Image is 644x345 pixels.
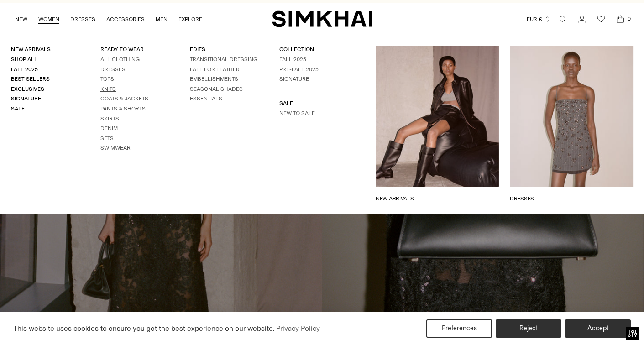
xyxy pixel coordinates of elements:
[554,10,572,28] a: Open search modal
[156,9,168,29] a: MEN
[527,9,550,29] button: EUR €
[38,9,59,29] a: WOMEN
[15,9,27,29] a: NEW
[611,10,629,28] a: Open cart modal
[275,322,321,335] a: Privacy Policy (opens in a new tab)
[13,324,275,333] span: This website uses cookies to ensure you get the best experience on our website.
[272,10,372,28] a: SIMKHAI
[70,9,95,29] a: DRESSES
[625,15,633,23] span: 0
[565,319,631,338] button: Accept
[496,319,561,338] button: Reject
[426,319,492,338] button: Preferences
[106,9,145,29] a: ACCESSORIES
[573,10,591,28] a: Go to the account page
[592,10,610,28] a: Wishlist
[178,9,202,29] a: EXPLORE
